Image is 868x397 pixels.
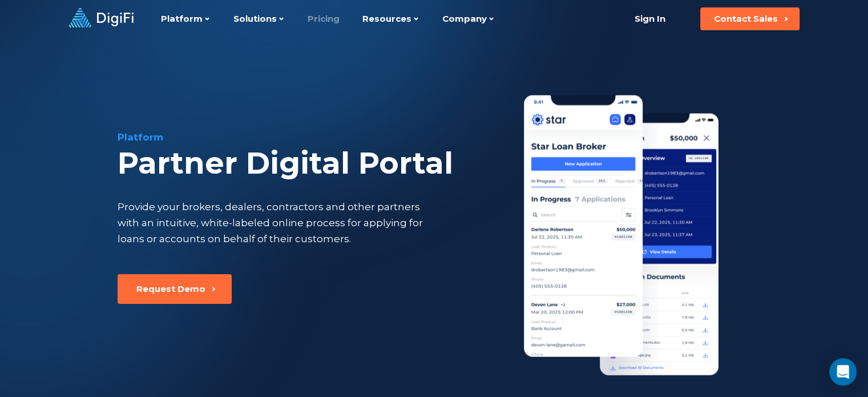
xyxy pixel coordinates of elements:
[118,130,501,144] div: Platform
[714,13,778,25] div: Contact Sales
[136,283,205,295] div: Request Demo
[621,7,680,30] a: Sign In
[118,274,232,304] button: Request Demo
[118,146,501,181] div: Partner Digital Portal
[700,7,800,30] button: Contact Sales
[829,358,857,386] div: Open Intercom Messenger
[118,199,442,247] div: Provide your brokers, dealers, contractors and other partners with an intuitive, white-labeled on...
